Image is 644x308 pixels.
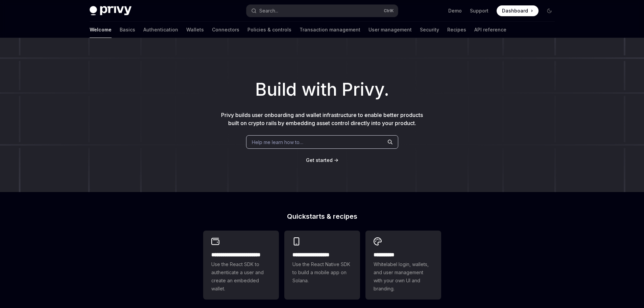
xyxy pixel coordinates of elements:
[90,6,132,16] img: dark logo
[221,112,423,126] span: Privy builds user onboarding and wallet infrastructure to enable better products built on crypto ...
[365,231,441,300] a: **** *****Whitelabel login, wallets, and user management with your own UI and branding.
[474,22,506,38] a: API reference
[203,213,441,220] h2: Quickstarts & recipes
[306,157,333,164] a: Get started
[306,157,333,163] span: Get started
[212,22,239,38] a: Connectors
[120,22,135,38] a: Basics
[284,231,360,300] a: **** **** **** ***Use the React Native SDK to build a mobile app on Solana.
[259,7,278,15] div: Search...
[90,22,112,38] a: Welcome
[11,76,633,103] h1: Build with Privy.
[246,5,398,17] button: Search...CtrlK
[292,260,352,285] span: Use the React Native SDK to build a mobile app on Solana.
[448,7,462,14] a: Demo
[470,7,488,14] a: Support
[374,260,433,293] span: Whitelabel login, wallets, and user management with your own UI and branding.
[211,260,271,293] span: Use the React SDK to authenticate a user and create an embedded wallet.
[300,22,360,38] a: Transaction management
[252,139,303,146] span: Help me learn how to…
[384,8,394,14] span: Ctrl K
[420,22,439,38] a: Security
[368,22,412,38] a: User management
[186,22,204,38] a: Wallets
[502,7,528,14] span: Dashboard
[143,22,178,38] a: Authentication
[247,22,291,38] a: Policies & controls
[447,22,466,38] a: Recipes
[544,5,555,16] button: Toggle dark mode
[497,5,539,16] a: Dashboard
